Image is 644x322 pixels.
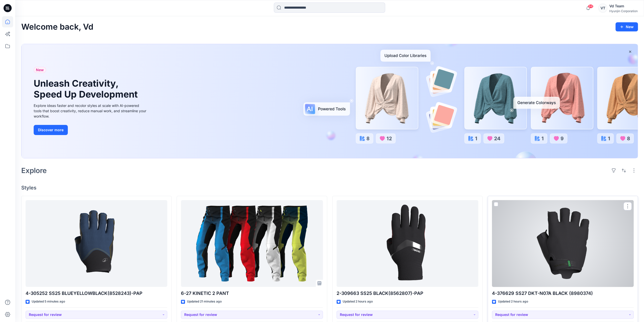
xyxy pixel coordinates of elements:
[492,200,634,287] a: 4-376629 SS27 DKT-N07A BLACK (8980374)
[492,290,634,297] p: 4-376629 SS27 DKT-N07A BLACK (8980374)
[598,4,607,13] div: VT
[34,103,148,119] div: Explore ideas faster and recolor styles at scale with AI-powered tools that boost creativity, red...
[181,290,323,297] p: 6-27 KINETIC 2 PANT
[34,125,148,135] a: Discover more
[609,3,638,9] div: Vd Team
[32,299,65,304] p: Updated 5 minutes ago
[26,200,167,287] a: 4-305252 SS25 BLUEYELLOWBLACK(8528243)-PAP
[34,125,68,135] button: Discover more
[337,200,478,287] a: 2-309663 SS25 BLACK(8562807)-PAP
[615,22,638,31] button: New
[498,299,528,304] p: Updated 2 hours ago
[337,290,478,297] p: 2-309663 SS25 BLACK(8562807)-PAP
[21,185,638,191] h4: Styles
[187,299,222,304] p: Updated 21 minutes ago
[609,9,638,13] div: Hyunjin Corporation
[181,200,323,287] a: 6-27 KINETIC 2 PANT
[34,78,140,100] h1: Unleash Creativity, Speed Up Development
[21,166,47,175] h2: Explore
[343,299,373,304] p: Updated 2 hours ago
[26,290,167,297] p: 4-305252 SS25 BLUEYELLOWBLACK(8528243)-PAP
[36,67,44,73] span: New
[588,4,593,8] span: 66
[21,22,93,32] h2: Welcome back, Vd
